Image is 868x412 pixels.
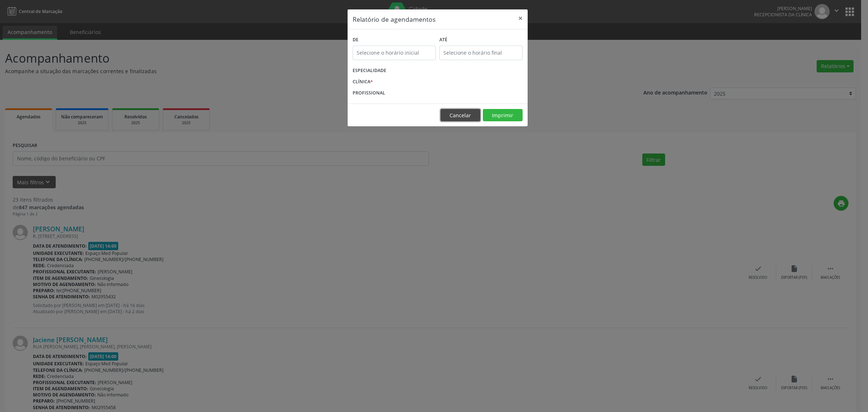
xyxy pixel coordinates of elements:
input: Selecione o horário inicial [353,46,436,60]
h5: Relatório de agendamentos [353,14,435,24]
label: ATÉ [439,34,523,46]
label: De [353,34,436,46]
button: Imprimir [483,109,523,121]
label: CLÍNICA [353,76,373,88]
button: Cancelar [441,109,480,121]
button: Close [513,9,528,27]
label: ESPECIALIDADE [353,65,386,76]
label: PROFISSIONAL [353,87,385,98]
input: Selecione o horário final [439,46,523,60]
